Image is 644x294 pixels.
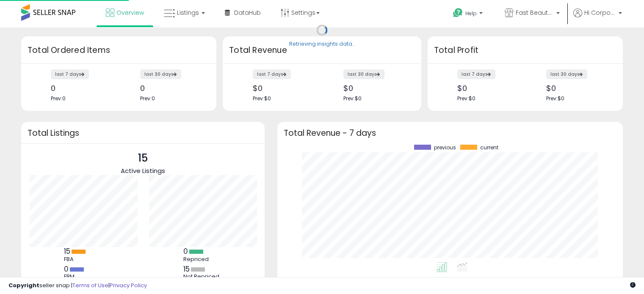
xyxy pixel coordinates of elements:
span: Prev: 0 [51,95,66,102]
label: last 30 days [343,69,384,79]
b: 15 [183,264,190,274]
div: Repriced [183,256,221,263]
span: Prev: $0 [343,95,362,102]
div: Not Repriced [183,273,221,280]
span: Prev: $0 [253,95,271,102]
label: last 7 days [51,69,89,79]
span: Active Listings [121,166,165,175]
div: $0 [343,84,406,93]
h3: Total Ordered Items [28,44,210,56]
a: Privacy Policy [110,281,147,289]
div: FBA [64,256,102,263]
span: Listings [177,8,199,17]
div: 0 [51,84,112,93]
span: Fast Beauty ([GEOGRAPHIC_DATA]) [516,8,554,17]
div: $0 [546,84,608,93]
span: Prev: 0 [140,95,155,102]
a: Terms of Use [72,281,108,289]
div: FBM [64,273,102,280]
span: Help [465,10,477,17]
div: $0 [457,84,519,93]
a: Help [446,1,491,27]
b: 15 [64,246,70,256]
h3: Total Revenue [229,44,415,56]
div: $0 [253,84,316,93]
span: Prev: $0 [546,95,564,102]
label: last 30 days [140,69,181,79]
strong: Copyright [8,281,39,289]
span: Hi Corporate [584,8,616,17]
span: previous [434,145,456,151]
label: last 7 days [457,69,495,79]
b: 0 [183,246,188,256]
div: 0 [140,84,202,93]
a: Hi Corporate [573,8,622,27]
h3: Total Listings [28,130,258,136]
h3: Total Profit [434,44,616,56]
span: Overview [116,8,144,17]
h3: Total Revenue - 7 days [284,130,616,136]
div: Retrieving insights data.. [289,41,355,48]
i: Get Help [453,8,463,18]
b: 0 [64,264,69,274]
div: seller snap | | [8,282,147,290]
label: last 7 days [253,69,291,79]
span: Prev: $0 [457,95,475,102]
label: last 30 days [546,69,587,79]
span: DataHub [234,8,261,17]
span: current [480,145,498,151]
p: 15 [121,150,165,166]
